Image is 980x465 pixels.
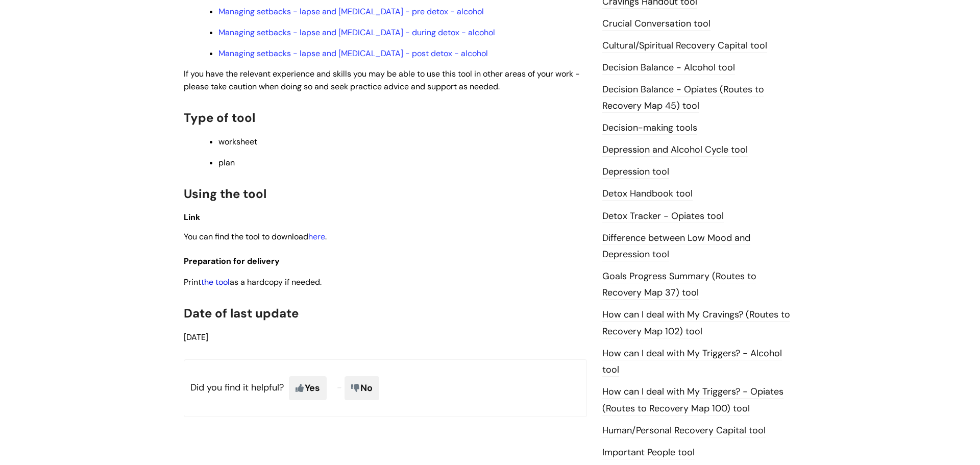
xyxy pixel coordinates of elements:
a: here [308,231,325,242]
a: Managing setbacks - lapse and [MEDICAL_DATA] - post detox - alcohol [218,48,488,59]
span: plan [218,157,235,168]
span: If you have the relevant experience and skills you may be able to use this tool in other areas of... [184,68,580,92]
a: How can I deal with My Triggers? - Alcohol tool [602,347,782,377]
span: Yes [289,376,327,400]
a: Detox Handbook tool [602,187,693,201]
span: Link [184,212,200,223]
p: Did you find it helpful? [184,359,587,417]
a: Detox Tracker - Opiates tool [602,210,724,223]
a: the tool [201,277,230,287]
span: Print as a hardcopy if needed. [184,277,322,287]
span: Type of tool [184,110,255,126]
a: Depression tool [602,165,669,179]
span: worksheet [218,136,257,147]
a: Important People tool [602,446,695,459]
a: Cultural/Spiritual Recovery Capital tool [602,39,767,53]
a: Goals Progress Summary (Routes to Recovery Map 37) tool [602,270,756,300]
a: Human/Personal Recovery Capital tool [602,424,766,437]
a: Depression and Alcohol Cycle tool [602,143,748,157]
span: Preparation for delivery [184,256,280,266]
span: Date of last update [184,305,299,321]
a: Decision Balance - Alcohol tool [602,61,735,75]
span: Using the tool [184,186,266,202]
span: You can find the tool to download . [184,231,327,242]
span: [DATE] [184,332,208,342]
a: Decision Balance - Opiates (Routes to Recovery Map 45) tool [602,83,764,113]
a: Difference between Low Mood and Depression tool [602,232,750,261]
a: Managing setbacks - lapse and [MEDICAL_DATA] - pre detox - alcohol [218,6,484,17]
a: How can I deal with My Triggers? - Opiates (Routes to Recovery Map 100) tool [602,385,783,415]
a: Crucial Conversation tool [602,17,710,31]
a: Managing setbacks - lapse and [MEDICAL_DATA] - during detox - alcohol [218,27,495,38]
a: How can I deal with My Cravings? (Routes to Recovery Map 102) tool [602,308,790,338]
a: Decision-making tools [602,121,697,135]
span: No [345,376,379,400]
